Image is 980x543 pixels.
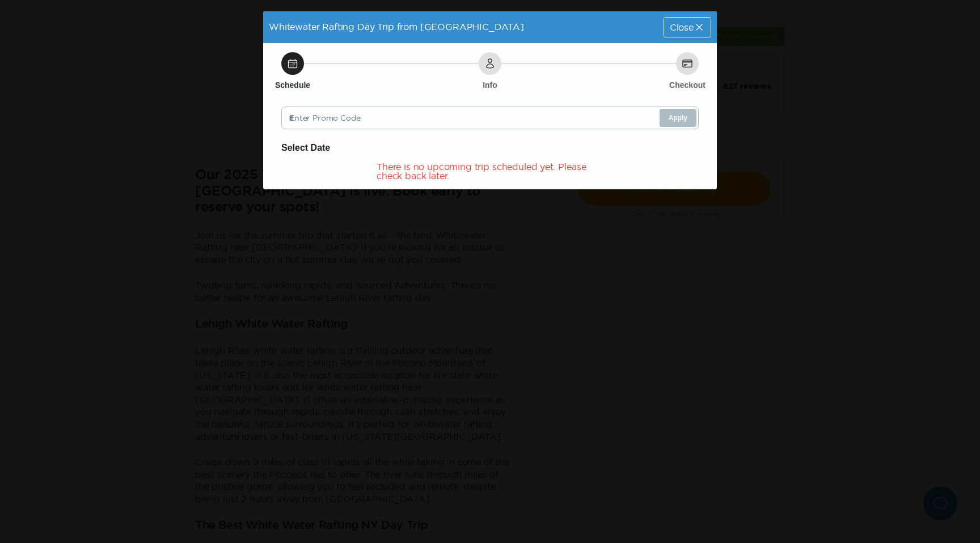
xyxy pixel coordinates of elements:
[281,141,699,155] h6: Select Date
[275,79,310,91] h6: Schedule
[670,23,694,32] span: Close
[377,162,603,180] div: There is no upcoming trip scheduled yet. Please check back later.
[483,79,497,91] h6: Info
[669,79,706,91] h6: Checkout
[269,22,524,32] span: Whitewater Rafting Day Trip from [GEOGRAPHIC_DATA]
